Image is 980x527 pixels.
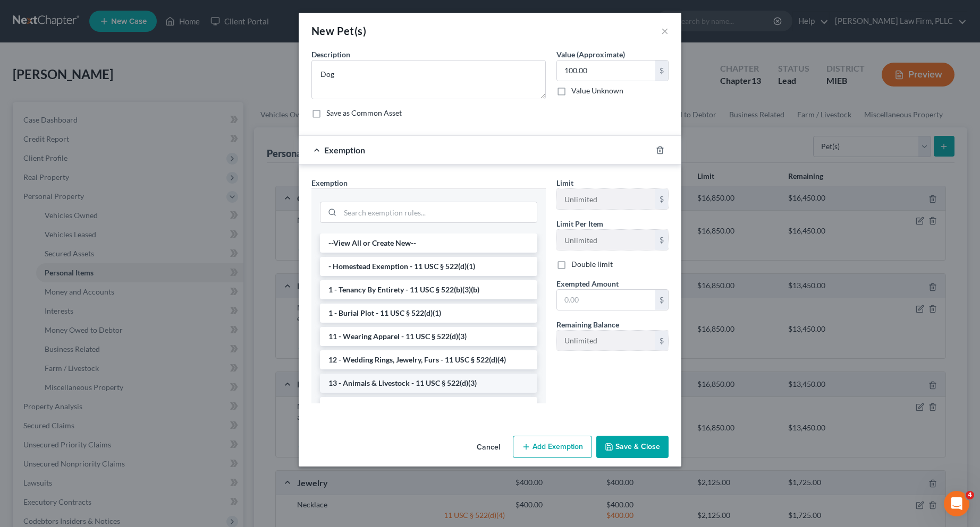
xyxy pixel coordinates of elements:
[557,189,655,209] input: --
[655,189,668,209] div: $
[556,218,603,229] label: Limit Per Item
[557,230,655,250] input: --
[655,230,668,250] div: $
[311,178,348,187] span: Exemption
[966,491,974,499] span: 4
[556,49,625,60] label: Value (Approximate)
[324,145,365,155] span: Exemption
[661,24,669,37] button: ×
[326,108,402,118] label: Save as Common Asset
[557,290,655,310] input: 0.00
[320,374,537,393] li: 13 - Animals & Livestock - 11 USC § 522(d)(3)
[320,304,537,323] li: 1 - Burial Plot - 11 USC § 522(d)(1)
[655,61,668,81] div: $
[513,436,592,458] button: Add Exemption
[320,350,537,369] li: 12 - Wedding Rings, Jewelry, Furs - 11 USC § 522(d)(4)
[340,202,537,222] input: Search exemption rules...
[655,290,668,310] div: $
[556,319,619,330] label: Remaining Balance
[468,437,509,458] button: Cancel
[320,280,537,299] li: 1 - Tenancy By Entirety - 11 USC § 522(b)(3)(b)
[571,259,613,270] label: Double limit
[320,397,537,416] li: 14 - Health Aids - 11 USC § 522(d)(9)
[596,436,669,458] button: Save & Close
[320,327,537,346] li: 11 - Wearing Apparel - 11 USC § 522(d)(3)
[944,491,969,516] iframe: Intercom live chat
[655,331,668,351] div: $
[320,234,537,253] li: --View All or Create New--
[557,61,655,81] input: 0.00
[556,178,573,187] span: Limit
[320,257,537,276] li: - Homestead Exemption - 11 USC § 522(d)(1)
[557,331,655,351] input: --
[571,85,623,96] label: Value Unknown
[311,23,366,38] div: New Pet(s)
[556,279,619,288] span: Exempted Amount
[311,50,350,59] span: Description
